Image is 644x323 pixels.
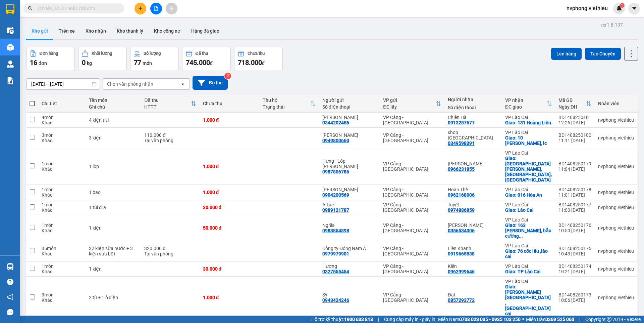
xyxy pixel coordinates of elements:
input: Tìm tên, số ĐT hoặc mã đơn [37,5,116,12]
div: 1.000 đ [203,295,256,300]
strong: 02143888555, 0243777888 [36,42,65,53]
th: Toggle SortBy [555,95,595,113]
div: VP Lào Cai [505,202,552,207]
div: VP Cảng - [GEOGRAPHIC_DATA] [383,223,441,233]
th: Toggle SortBy [259,95,319,113]
div: VP Lào Cai [505,264,552,269]
span: nvphong.viethieu [561,4,613,12]
div: 0962168006 [448,192,475,198]
div: 1 món [42,223,82,228]
div: Giao: TP Lào Cai [505,269,552,274]
button: Lên hàng [551,48,582,60]
div: ver 1.8.137 [600,21,623,29]
div: 0913287677 [448,120,475,125]
div: A Túc [322,202,376,207]
div: 0974886859 [448,207,475,213]
div: 11:00 [DATE] [558,207,591,213]
div: 30.000 đ [203,266,256,272]
div: VP Lào Cai [505,187,552,192]
div: 1 kiện [89,225,138,231]
div: Hoàn Thể [448,187,498,192]
div: 3 món [42,292,82,297]
div: Khác [42,207,82,213]
sup: 2 [224,73,231,79]
div: 0327555454 [322,269,349,274]
div: Liên Khanh [448,246,498,251]
div: 0919665538 [448,251,475,256]
div: Giao: Lào Cai [505,207,552,213]
sup: 1 [620,3,625,8]
div: 3 món [42,132,82,138]
img: warehouse-icon [7,60,14,68]
div: 1.000 đ [203,117,256,123]
div: VP nhận [505,97,546,103]
strong: PHIẾU GỬI HÀNG [30,21,64,36]
img: warehouse-icon [7,44,14,51]
button: Trên xe [53,23,80,39]
button: Tạo Chuyến [585,48,621,60]
button: Hàng đã giao [186,23,225,39]
span: 718.000 [238,58,262,67]
strong: 1900 633 818 [344,317,373,322]
div: BD1408250174 [558,264,591,269]
div: Ngày ĐH [558,104,586,110]
img: logo-vxr [6,4,14,14]
div: 35 món [42,246,82,251]
div: Tuyết [448,202,498,207]
span: copyright [607,317,611,322]
div: Chưa thu [203,101,256,106]
div: Mã GD [558,97,586,103]
div: BD1408250181 [558,115,591,120]
div: VP Lào Cai [505,243,552,248]
div: ĐC lấy [383,104,436,110]
div: Thu hộ [263,97,310,103]
div: Chọn văn phòng nhận [107,81,153,87]
div: Giao: 131 Hoàng Liên [505,120,552,125]
img: solution-icon [7,77,14,84]
div: Đã thu [196,51,208,56]
th: Toggle SortBy [380,95,444,113]
div: Giao: 76 cốc lếu ,lào cai [505,248,552,259]
div: Trạng thái [263,104,310,110]
div: 1 món [42,264,82,269]
div: Khác [42,297,82,303]
div: ĐC giao [505,104,546,110]
span: | [378,316,379,323]
div: VP Cảng - [GEOGRAPHIC_DATA] [383,161,441,172]
div: Nhân viên [598,101,634,106]
img: logo [2,20,28,46]
div: Khác [42,251,82,256]
div: nvphong.viethieu [598,205,634,210]
div: 1 món [42,187,82,192]
div: xuân chi [322,187,376,192]
div: 0857293772 [448,297,475,303]
div: VP Lào Cai [505,150,552,156]
span: đơn [39,60,47,66]
img: icon-new-feature [616,5,622,11]
button: Kho nhận [80,23,111,39]
div: Chưa thu [248,51,265,56]
div: 4 kiện tivi [89,117,138,123]
button: Kho công nợ [149,23,186,39]
div: Giao: 014 Trần Phú, Bắc Cường, LC [505,156,552,183]
span: 1 [621,3,623,8]
button: Khối lượng0kg [78,47,127,71]
div: 32 kiện sữa nước + 3 kiện sữa bột [89,246,138,256]
div: 0356534306 [448,228,475,233]
div: VP Cảng - [GEOGRAPHIC_DATA] [383,115,441,125]
span: ⚪️ [522,318,524,321]
span: ... [519,233,523,239]
div: 1 món [42,161,82,166]
span: Miền Nam [438,316,521,323]
div: 2 tủ + 1 ổ điện [89,295,138,300]
div: VP Lào Cai [505,130,552,135]
div: 110.000 đ [144,132,196,138]
button: aim [166,3,177,14]
div: 30.000 đ [203,205,256,210]
button: Số lượng77món [130,47,179,71]
strong: VIỆT HIẾU LOGISTIC [31,5,63,20]
div: 0943424246 [322,297,349,303]
button: Chưa thu718.000đ [234,47,283,71]
input: Select a date range. [26,79,100,89]
div: 1 bao [89,190,138,195]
